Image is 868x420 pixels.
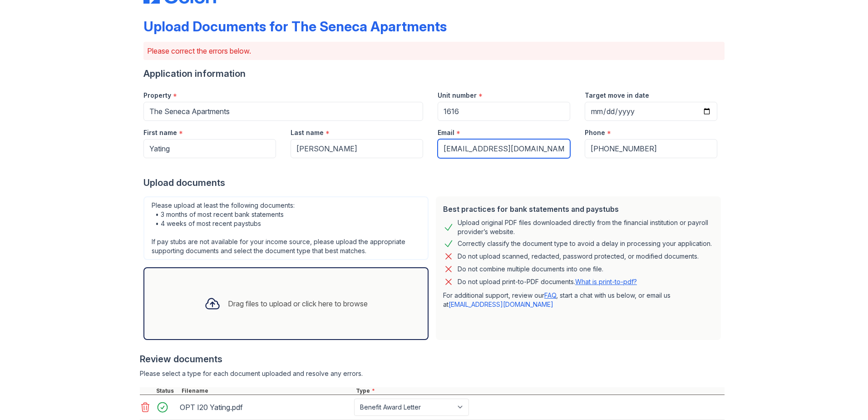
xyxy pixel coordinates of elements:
div: Do not combine multiple documents into one file. [458,264,603,275]
label: Unit number [438,91,477,100]
div: Best practices for bank statements and paystubs [443,204,714,215]
div: Do not upload scanned, redacted, password protected, or modified documents. [458,251,699,262]
p: Please correct the errors below. [147,45,721,56]
div: Application information [143,67,725,80]
label: Email [438,128,454,137]
div: Upload original PDF files downloaded directly from the financial institution or payroll provider’... [458,218,714,236]
div: Correctly classify the document type to avoid a delay in processing your application. [458,238,712,249]
div: Please upload at least the following documents: • 3 months of most recent bank statements • 4 wee... [143,196,429,260]
div: Please select a type for each document uploaded and resolve any errors. [140,369,725,378]
div: Type [354,387,725,395]
p: Do not upload print-to-PDF documents. [458,277,637,286]
a: What is print-to-pdf? [575,278,637,285]
a: [EMAIL_ADDRESS][DOMAIN_NAME] [449,300,553,308]
label: Property [143,91,171,100]
div: Review documents [140,353,725,365]
div: OPT I20 Yating.pdf [180,400,350,415]
div: Status [154,387,180,395]
div: Upload documents [143,176,725,189]
div: Filename [180,387,354,395]
label: First name [143,128,177,137]
div: Upload Documents for The Seneca Apartments [143,18,447,35]
div: Drag files to upload or click here to browse [228,298,368,309]
label: Target move in date [585,91,649,100]
label: Last name [291,128,324,137]
a: FAQ [544,291,556,299]
p: For additional support, review our , start a chat with us below, or email us at [443,291,714,309]
label: Phone [585,128,605,137]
